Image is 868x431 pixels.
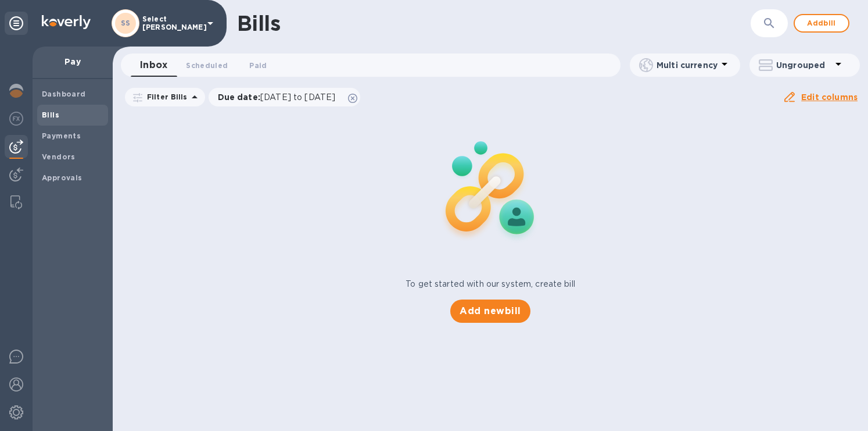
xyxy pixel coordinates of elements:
b: Dashboard [42,90,86,98]
img: Logo [42,15,91,29]
span: [DATE] to [DATE] [260,92,335,102]
img: Foreign exchange [9,112,23,126]
span: Add new bill [460,304,521,318]
h1: Bills [237,11,280,35]
p: Multi currency [657,59,718,71]
span: Add bill [804,16,839,30]
b: Approvals [42,173,83,182]
p: To get started with our system, create bill [406,278,575,290]
b: Bills [42,111,59,119]
div: Due date:[DATE] to [DATE] [209,88,361,106]
b: Payments [42,131,81,140]
p: Due date : [218,91,342,103]
button: Addbill [794,14,849,33]
button: Add newbill [450,300,530,323]
div: Unpin categories [5,12,28,35]
b: Vendors [42,152,76,161]
p: Select [PERSON_NAME] [142,15,200,31]
span: Inbox [140,57,167,73]
b: SS [121,19,131,27]
u: Edit columns [801,92,858,102]
span: Scheduled [186,59,228,72]
p: Ungrouped [776,59,831,71]
span: Paid [249,59,267,72]
p: Filter Bills [142,92,188,102]
p: Pay [42,56,103,67]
